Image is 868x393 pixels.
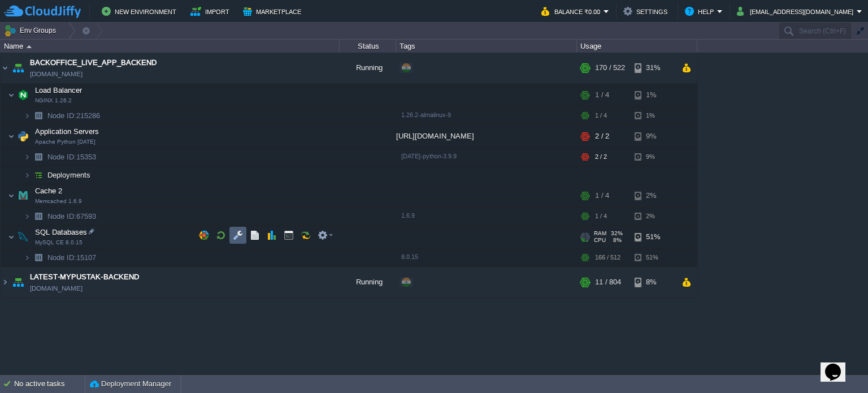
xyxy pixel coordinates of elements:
[34,228,89,236] a: SQL DatabasesMySQL CE 8.0.15
[595,84,609,106] div: 1 / 4
[243,5,305,18] button: Marketplace
[1,53,10,83] img: AMDAwAAAACH5BAEAAAAALAAAAAABAAEAAAICRAEAOw==
[24,107,31,124] img: AMDAwAAAACH5BAEAAAAALAAAAAABAAEAAAICRAEAOw==
[340,267,396,297] div: Running
[46,211,98,221] span: 67593
[595,184,609,207] div: 1 / 4
[34,187,64,195] a: Cache 2Memcached 1.6.9
[30,271,139,283] a: LATEST-MYPUSTAK-BACKEND
[190,5,233,18] button: Import
[595,53,625,83] div: 170 / 522
[47,153,76,161] span: Node ID:
[635,184,671,207] div: 2%
[595,125,609,148] div: 2 / 2
[46,152,98,162] a: Node ID:15353
[31,148,46,166] img: AMDAwAAAACH5BAEAAAAALAAAAAABAAEAAAICRAEAOw==
[595,267,621,297] div: 11 / 804
[610,237,622,244] span: 8%
[611,230,623,237] span: 32%
[1,267,10,297] img: AMDAwAAAACH5BAEAAAAALAAAAAABAAEAAAICRAEAOw==
[34,127,101,136] span: Application Servers
[595,107,607,124] div: 1 / 4
[34,85,84,95] span: Load Balancer
[635,84,671,106] div: 1%
[35,97,72,104] span: NGINX 1.26.2
[401,153,457,159] span: [DATE]-python-3.9.9
[595,249,620,266] div: 166 / 512
[30,57,157,68] a: BACKOFFICE_LIVE_APP_BACKEND
[397,40,576,53] div: Tags
[595,208,607,225] div: 1 / 4
[46,152,98,162] span: 15353
[396,125,577,148] div: [URL][DOMAIN_NAME]
[34,227,89,237] span: SQL Databases
[635,148,671,166] div: 9%
[1,40,339,53] div: Name
[46,253,98,262] a: Node ID:15107
[340,53,396,83] div: Running
[35,198,82,205] span: Memcached 1.6.9
[31,107,46,124] img: AMDAwAAAACH5BAEAAAAALAAAAAABAAEAAAICRAEAOw==
[30,68,83,80] a: [DOMAIN_NAME]
[340,40,396,53] div: Status
[635,267,671,297] div: 8%
[24,148,31,166] img: AMDAwAAAACH5BAEAAAAALAAAAAABAAEAAAICRAEAOw==
[46,111,102,120] a: Node ID:215286
[635,53,671,83] div: 31%
[10,53,26,83] img: AMDAwAAAACH5BAEAAAAALAAAAAABAAEAAAICRAEAOw==
[15,184,31,207] img: AMDAwAAAACH5BAEAAAAALAAAAAABAAEAAAICRAEAOw==
[46,111,102,120] span: 215286
[90,378,171,390] button: Deployment Manager
[635,107,671,124] div: 1%
[31,166,46,184] img: AMDAwAAAACH5BAEAAAAALAAAAAABAAEAAAICRAEAOw==
[27,45,32,48] img: AMDAwAAAACH5BAEAAAAALAAAAAABAAEAAAICRAEAOw==
[24,208,31,225] img: AMDAwAAAACH5BAEAAAAALAAAAAABAAEAAAICRAEAOw==
[821,348,857,382] iframe: chat widget
[594,237,606,244] span: CPU
[635,208,671,225] div: 2%
[8,184,15,207] img: AMDAwAAAACH5BAEAAAAALAAAAAABAAEAAAICRAEAOw==
[635,249,671,266] div: 51%
[8,84,15,106] img: AMDAwAAAACH5BAEAAAAALAAAAAABAAEAAAICRAEAOw==
[30,283,83,294] a: [DOMAIN_NAME]
[578,40,697,53] div: Usage
[34,186,64,196] span: Cache 2
[737,5,857,18] button: [EMAIL_ADDRESS][DOMAIN_NAME]
[35,139,96,145] span: Apache Python [DATE]
[594,230,606,237] span: RAM
[102,5,180,18] button: New Environment
[14,375,85,393] div: No active tasks
[34,127,101,136] a: Application ServersApache Python [DATE]
[623,5,671,18] button: Settings
[24,166,31,184] img: AMDAwAAAACH5BAEAAAAALAAAAAABAAEAAAICRAEAOw==
[46,170,92,180] a: Deployments
[8,226,15,248] img: AMDAwAAAACH5BAEAAAAALAAAAAABAAEAAAICRAEAOw==
[47,212,76,221] span: Node ID:
[24,249,31,266] img: AMDAwAAAACH5BAEAAAAALAAAAAABAAEAAAICRAEAOw==
[4,23,60,38] button: Env Groups
[401,111,451,118] span: 1.26.2-almalinux-9
[685,5,717,18] button: Help
[401,253,418,260] span: 8.0.15
[47,253,76,262] span: Node ID:
[4,5,81,19] img: CloudJiffy
[15,125,31,148] img: AMDAwAAAACH5BAEAAAAALAAAAAABAAEAAAICRAEAOw==
[31,208,46,225] img: AMDAwAAAACH5BAEAAAAALAAAAAABAAEAAAICRAEAOw==
[8,125,15,148] img: AMDAwAAAACH5BAEAAAAALAAAAAABAAEAAAICRAEAOw==
[15,226,31,248] img: AMDAwAAAACH5BAEAAAAALAAAAAABAAEAAAICRAEAOw==
[31,249,46,266] img: AMDAwAAAACH5BAEAAAAALAAAAAABAAEAAAICRAEAOw==
[46,211,98,221] a: Node ID:67593
[47,111,76,120] span: Node ID:
[541,5,604,18] button: Balance ₹0.00
[35,239,83,246] span: MySQL CE 8.0.15
[15,84,31,106] img: AMDAwAAAACH5BAEAAAAALAAAAAABAAEAAAICRAEAOw==
[46,253,98,262] span: 15107
[401,212,415,219] span: 1.6.9
[10,267,26,297] img: AMDAwAAAACH5BAEAAAAALAAAAAABAAEAAAICRAEAOw==
[635,226,671,248] div: 51%
[595,148,607,166] div: 2 / 2
[34,86,84,94] a: Load BalancerNGINX 1.26.2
